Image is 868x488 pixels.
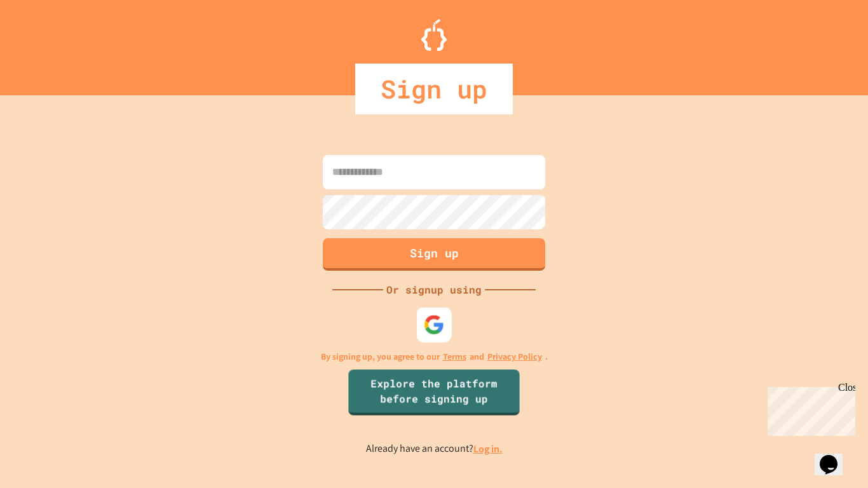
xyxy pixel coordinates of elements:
button: Sign up [323,238,545,271]
p: Already have an account? [366,441,503,457]
a: Privacy Policy [487,350,542,363]
p: By signing up, you agree to our and . [321,350,548,363]
iframe: chat widget [763,382,855,436]
div: Chat with us now!Close [5,5,88,81]
img: google-icon.svg [424,315,445,335]
a: Log in. [473,442,503,456]
div: Sign up [355,64,513,114]
a: Terms [443,350,466,363]
a: Explore the platform before signing up [348,370,519,416]
iframe: chat widget [815,437,855,475]
img: Logo.svg [421,19,447,51]
div: Or signup using [383,282,485,297]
